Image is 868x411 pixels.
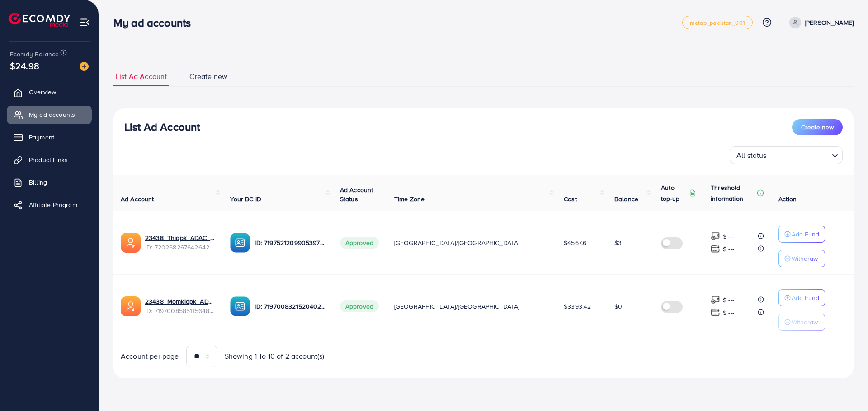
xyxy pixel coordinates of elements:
[786,17,854,28] a: [PERSON_NAME]
[792,119,843,135] button: Create new
[10,50,59,59] span: Ecomdy Balance
[7,151,92,169] a: Product Links
[255,237,325,248] p: ID: 7197521209905397762
[792,229,819,240] p: Add Fund
[564,238,586,247] span: $4567.6
[792,253,818,264] p: Withdraw
[394,238,520,247] span: [GEOGRAPHIC_DATA]/[GEOGRAPHIC_DATA]
[661,182,687,204] p: Auto top-up
[145,233,216,252] div: <span class='underline'>23438_Thiapk_ADAC_1677011044986</span></br>7202682676426424321
[778,226,825,243] button: Add Fund
[145,243,216,252] span: ID: 7202682676426424321
[9,13,70,27] img: logo
[7,173,92,191] a: Billing
[778,314,825,331] button: Withdraw
[80,62,89,71] img: image
[690,20,745,26] span: metap_pakistan_001
[10,59,39,72] span: $24.98
[792,292,819,303] p: Add Fund
[225,351,325,361] span: Showing 1 To 10 of 2 account(s)
[29,178,47,187] span: Billing
[230,296,250,316] img: ic-ba-acc.ded83a64.svg
[29,88,56,97] span: Overview
[230,194,261,203] span: Your BC ID
[340,300,379,312] span: Approved
[189,71,227,82] span: Create new
[7,128,92,146] a: Payment
[614,194,638,203] span: Balance
[113,16,198,29] h3: My ad accounts
[29,133,54,142] span: Payment
[711,244,720,254] img: top-up amount
[778,289,825,306] button: Add Fund
[121,233,141,253] img: ic-ads-acc.e4c84228.svg
[682,16,753,29] a: metap_pakistan_001
[340,237,379,249] span: Approved
[711,295,720,305] img: top-up amount
[778,250,825,267] button: Withdraw
[394,194,425,203] span: Time Zone
[792,317,818,328] p: Withdraw
[769,147,828,162] input: Search for option
[394,302,520,311] span: [GEOGRAPHIC_DATA]/[GEOGRAPHIC_DATA]
[711,231,720,241] img: top-up amount
[7,83,92,101] a: Overview
[723,244,734,254] p: $ ---
[7,106,92,124] a: My ad accounts
[230,233,250,253] img: ic-ba-acc.ded83a64.svg
[116,71,167,82] span: List Ad Account
[564,302,591,311] span: $3393.42
[29,110,75,119] span: My ad accounts
[735,149,769,162] span: All status
[711,308,720,317] img: top-up amount
[340,185,373,203] span: Ad Account Status
[564,194,577,203] span: Cost
[124,120,200,134] h3: List Ad Account
[121,351,179,361] span: Account per page
[614,238,622,247] span: $3
[711,182,755,204] p: Threshold information
[145,233,216,242] a: 23438_Thiapk_ADAC_1677011044986
[145,306,216,315] span: ID: 7197008585115648001
[255,301,325,312] p: ID: 7197008321520402434
[723,231,734,242] p: $ ---
[29,200,77,209] span: Affiliate Program
[614,302,622,311] span: $0
[801,123,834,132] span: Create new
[145,297,216,315] div: <span class='underline'>23438_Momkidpk_ADAC_1675684161705</span></br>7197008585115648001
[145,297,216,306] a: 23438_Momkidpk_ADAC_1675684161705
[121,296,141,316] img: ic-ads-acc.e4c84228.svg
[80,17,90,28] img: menu
[723,307,734,318] p: $ ---
[121,194,154,203] span: Ad Account
[723,295,734,305] p: $ ---
[730,146,843,164] div: Search for option
[29,155,68,164] span: Product Links
[778,194,797,203] span: Action
[7,196,92,214] a: Affiliate Program
[805,17,854,28] p: [PERSON_NAME]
